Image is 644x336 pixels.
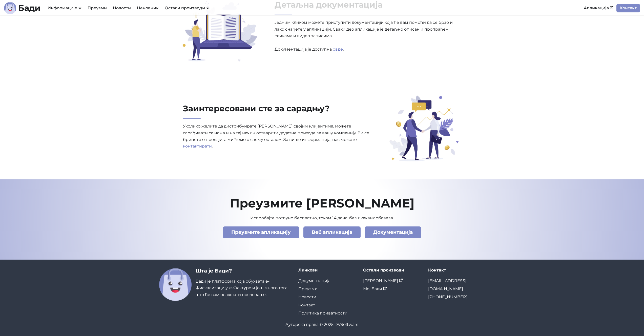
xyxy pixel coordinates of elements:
img: Заинтересовани сте за сарадњу? [384,94,463,162]
div: Ауторска права © 2025 DVSoftware [159,321,485,328]
div: Остали производи [363,268,420,273]
a: [EMAIL_ADDRESS][DOMAIN_NAME] [428,278,466,291]
a: Контакт [298,303,315,307]
a: Контакт [616,4,640,12]
a: Информације [48,6,81,10]
a: Ценовник [134,4,162,12]
a: Политика приватности [298,311,347,316]
a: Документација [365,226,421,238]
a: [PHONE_NUMBER] [428,295,467,299]
a: Веб апликација [303,226,361,238]
p: Испробајте потпуно бесплатно, током 14 дана, без икаквих обавеза. [159,215,485,221]
a: Мој Бади [363,286,387,291]
img: Бади [159,268,192,301]
img: Лого [4,2,16,14]
a: Преузми [85,4,110,12]
a: контактирати [183,144,212,149]
p: Уколико желите да дистрибуирате [PERSON_NAME] својим клијентима, можете сарађивати са нама и на т... [183,123,370,150]
a: Новости [110,4,134,12]
b: Бади [18,4,40,12]
a: Преузми [298,286,318,291]
div: Контакт [428,268,485,273]
a: Остали производи [165,6,209,10]
a: овде [333,47,343,52]
p: Једним кликом можете приступити документацији која ће вам помоћи да се брзо и лако снађете у апли... [275,19,461,53]
h3: Шта је Бади? [196,268,290,274]
h2: Преузмите [PERSON_NAME] [159,196,485,211]
div: Бади је платформа која обухвата е-Фискализацију, е-Фактуре и још много тога што ће вам олакшати п... [196,268,290,301]
div: Линкови [298,268,355,273]
h2: Заинтересовани сте за сарадњу? [183,103,370,119]
a: Апликација [581,4,616,12]
a: Новости [298,295,316,299]
a: Документација [298,278,330,283]
a: ЛогоБади [4,2,40,14]
a: Преузмите апликацију [223,226,299,238]
a: [PERSON_NAME] [363,278,403,283]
